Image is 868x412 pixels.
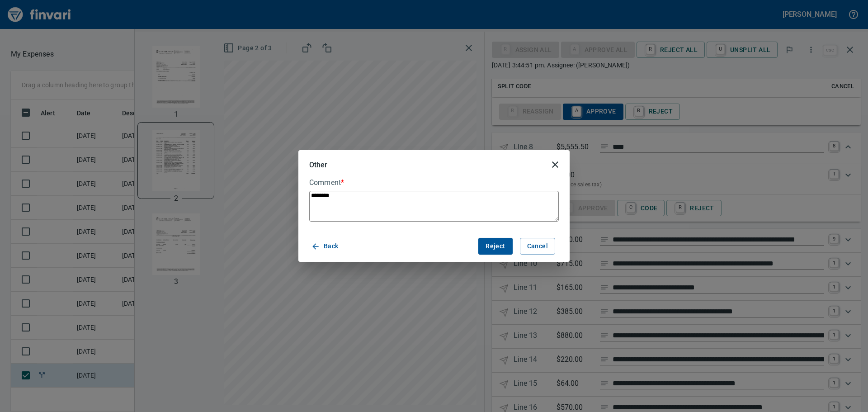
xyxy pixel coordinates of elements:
button: Cancel [520,238,555,255]
button: Back [309,238,342,255]
button: close [544,154,566,175]
label: Comment [309,179,559,186]
h5: Other [309,160,327,170]
span: Reject [486,241,505,252]
span: Back [313,241,339,252]
button: Reject [478,238,512,255]
span: Cancel [527,241,548,252]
